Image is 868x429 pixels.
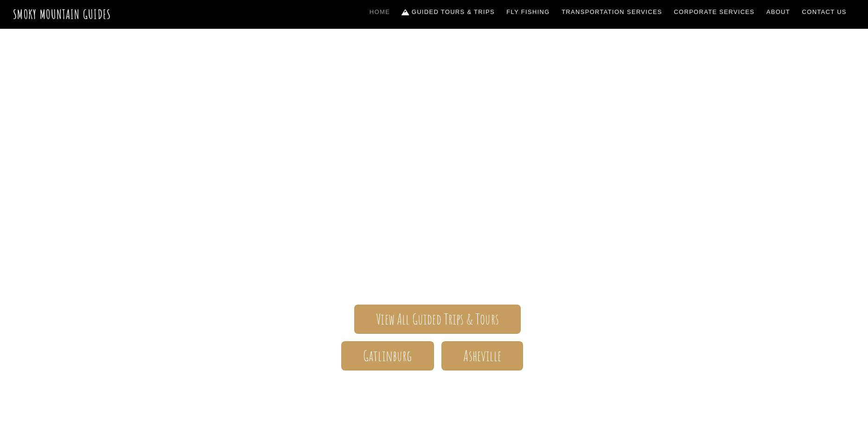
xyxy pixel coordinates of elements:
a: About [763,2,794,22]
a: Guided Tours & Trips [398,2,498,22]
span: The ONLY one-stop, full Service Guide Company for the Gatlinburg and [GEOGRAPHIC_DATA] side of th... [165,205,703,277]
a: View All Guided Trips & Tours [354,305,521,334]
a: Fly Fishing [503,2,554,22]
a: Smoky Mountain Guides [13,6,111,22]
span: Smoky Mountain Guides [165,159,703,205]
a: Transportation Services [558,2,665,22]
span: View All Guided Trips & Tours [376,314,499,324]
a: Corporate Services [670,2,759,22]
a: Home [366,2,394,22]
span: Asheville [463,351,501,361]
span: Gatlinburg [363,351,412,361]
h1: Your adventure starts here. [165,385,703,408]
a: Asheville [441,341,523,370]
a: Contact Us [798,2,850,22]
a: Gatlinburg [341,341,434,370]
